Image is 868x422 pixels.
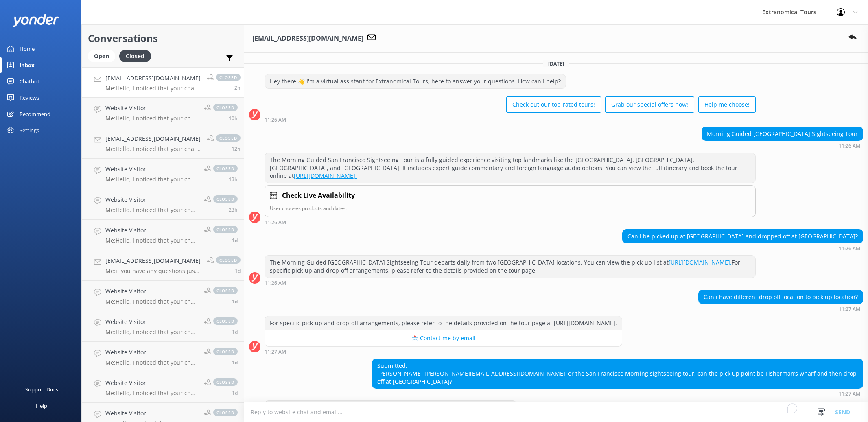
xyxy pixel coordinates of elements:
[232,145,241,152] span: Aug 30 2025 07:01pm (UTC -07:00) America/Tijuana
[702,143,863,149] div: Aug 30 2025 08:26pm (UTC -07:00) America/Tijuana
[119,51,155,60] a: Closed
[105,195,198,204] h4: Website Visitor
[20,41,35,57] div: Home
[105,74,201,83] h4: [EMAIL_ADDRESS][DOMAIN_NAME]
[265,350,286,354] strong: 11:27 AM
[105,348,198,357] h4: Website Visitor
[82,159,244,189] a: Website VisitorMe:Hello, I noticed that your chat remains open, but inactive. I will close this l...
[232,237,238,244] span: Aug 29 2025 09:56pm (UTC -07:00) America/Tijuana
[105,115,198,122] p: Me: Hello, I noticed that your chat remains open, but inactive. I will close this live chat for n...
[294,172,357,179] a: [URL][DOMAIN_NAME].
[216,74,241,81] span: closed
[20,122,39,138] div: Settings
[698,306,863,312] div: Aug 30 2025 08:27pm (UTC -07:00) America/Tijuana
[699,290,863,304] div: Can i have different drop off location to pick up location?
[265,220,286,225] strong: 11:26 AM
[105,176,198,183] p: Me: Hello, I noticed that your chat remains open, but inactive. I will close this live chat for n...
[82,128,244,159] a: [EMAIL_ADDRESS][DOMAIN_NAME]Me:Hello, I noticed that your chat remains open, but inactive. I will...
[252,33,363,44] h3: [EMAIL_ADDRESS][DOMAIN_NAME]
[105,145,201,153] p: Me: Hello, I noticed that your chat remains open, but inactive. I will close this live chat for n...
[25,381,58,398] div: Support Docs
[105,298,198,305] p: Me: Hello, I noticed that your chat remains open, but inactive. I will close this live chat for n...
[372,391,863,396] div: Aug 30 2025 08:27pm (UTC -07:00) America/Tijuana
[235,267,241,274] span: Aug 29 2025 09:39pm (UTC -07:00) America/Tijuana
[119,50,151,62] div: Closed
[232,359,238,366] span: Aug 29 2025 07:40pm (UTC -07:00) America/Tijuana
[82,250,244,281] a: [EMAIL_ADDRESS][DOMAIN_NAME]Me:if you have any questions just let us know.closed1d
[622,245,863,251] div: Aug 30 2025 08:26pm (UTC -07:00) America/Tijuana
[265,330,622,346] button: 📩 Contact me by email
[232,389,238,396] span: Aug 29 2025 07:52am (UTC -07:00) America/Tijuana
[82,281,244,311] a: Website VisitorMe:Hello, I noticed that your chat remains open, but inactive. I will close this l...
[265,118,286,122] strong: 11:26 AM
[213,195,238,203] span: closed
[229,176,238,183] span: Aug 30 2025 06:10pm (UTC -07:00) America/Tijuana
[543,60,569,67] span: [DATE]
[216,134,241,142] span: closed
[20,106,50,122] div: Recommend
[698,96,756,113] button: Help me choose!
[282,190,355,201] h4: Check Live Availability
[12,14,59,27] img: yonder-white-logo.png
[105,378,198,387] h4: Website Visitor
[105,206,198,214] p: Me: Hello, I noticed that your chat remains open, but inactive. I will close this live chat for n...
[265,256,755,277] div: The Morning Guided [GEOGRAPHIC_DATA] Sightseeing Tour departs daily from two [GEOGRAPHIC_DATA] lo...
[88,50,115,62] div: Open
[839,391,860,396] strong: 11:27 AM
[265,316,622,330] div: For specific pick-up and drop-off arrangements, please refer to the details provided on the tour ...
[232,328,238,335] span: Aug 29 2025 07:40pm (UTC -07:00) America/Tijuana
[82,98,244,128] a: Website VisitorMe:Hello, I noticed that your chat remains open, but inactive. I will close this l...
[105,317,198,326] h4: Website Visitor
[88,31,238,46] h2: Conversations
[82,67,244,98] a: [EMAIL_ADDRESS][DOMAIN_NAME]Me:Hello, I noticed that your chat remains open, but inactive. I will...
[82,342,244,372] a: Website VisitorMe:Hello, I noticed that your chat remains open, but inactive. I will close this l...
[506,96,601,113] button: Check out our top-rated tours!
[105,165,198,174] h4: Website Visitor
[213,104,238,111] span: closed
[105,104,198,113] h4: Website Visitor
[216,256,241,264] span: closed
[265,117,756,122] div: Aug 30 2025 08:26pm (UTC -07:00) America/Tijuana
[265,401,516,415] div: Thanks for your response, we'll get back to you as soon as we can during opening hours.
[669,258,732,266] a: [URL][DOMAIN_NAME].
[105,328,198,336] p: Me: Hello, I noticed that your chat remains open, but inactive. I will close this live chat for n...
[623,230,863,243] div: Can i be picked up at [GEOGRAPHIC_DATA] and dropped off at [GEOGRAPHIC_DATA]?
[213,226,238,233] span: closed
[839,307,860,312] strong: 11:27 AM
[839,144,860,149] strong: 11:26 AM
[605,96,694,113] button: Grab our special offers now!
[82,189,244,220] a: Website VisitorMe:Hello, I noticed that your chat remains open, but inactive. I will close this l...
[213,317,238,325] span: closed
[265,349,622,354] div: Aug 30 2025 08:27pm (UTC -07:00) America/Tijuana
[213,165,238,172] span: closed
[105,389,198,397] p: Me: Hello, I noticed that your chat remains open, but inactive. I will close this live chat for n...
[265,74,566,88] div: Hey there 👋 I'm a virtual assistant for Extranomical Tours, here to answer your questions. How ca...
[88,51,119,60] a: Open
[839,246,860,251] strong: 11:26 AM
[20,57,35,73] div: Inbox
[36,398,47,414] div: Help
[270,204,750,212] p: User chooses products and dates.
[20,90,39,106] div: Reviews
[232,298,238,305] span: Aug 29 2025 07:40pm (UTC -07:00) America/Tijuana
[105,267,201,275] p: Me: if you have any questions just let us know.
[105,134,201,143] h4: [EMAIL_ADDRESS][DOMAIN_NAME]
[265,153,755,183] div: The Morning Guided San Francisco Sightseeing Tour is a fully guided experience visiting top landm...
[229,206,238,213] span: Aug 30 2025 07:46am (UTC -07:00) America/Tijuana
[105,409,198,418] h4: Website Visitor
[213,409,238,416] span: closed
[372,359,863,389] div: Submitted: [PERSON_NAME] [PERSON_NAME] For the San Francisco Morning sightseeing tour, can the pi...
[234,84,241,91] span: Aug 31 2025 04:40am (UTC -07:00) America/Tijuana
[213,378,238,386] span: closed
[244,402,868,422] textarea: To enrich screen reader interactions, please activate Accessibility in Grammarly extension settings
[82,220,244,250] a: Website VisitorMe:Hello, I noticed that your chat remains open, but inactive. I will close this l...
[265,219,756,225] div: Aug 30 2025 08:26pm (UTC -07:00) America/Tijuana
[470,370,565,377] a: [EMAIL_ADDRESS][DOMAIN_NAME]
[265,280,756,286] div: Aug 30 2025 08:26pm (UTC -07:00) America/Tijuana
[105,359,198,366] p: Me: Hello, I noticed that your chat remains open, but inactive. I will close this live chat for n...
[702,127,863,141] div: Morning Guided [GEOGRAPHIC_DATA] Sightseeing Tour
[265,281,286,286] strong: 11:26 AM
[82,372,244,403] a: Website VisitorMe:Hello, I noticed that your chat remains open, but inactive. I will close this l...
[105,226,198,235] h4: Website Visitor
[82,311,244,342] a: Website VisitorMe:Hello, I noticed that your chat remains open, but inactive. I will close this l...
